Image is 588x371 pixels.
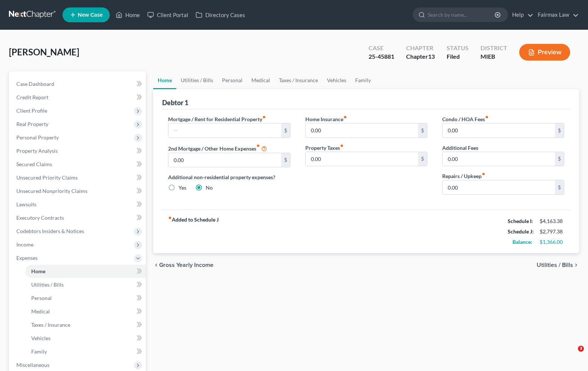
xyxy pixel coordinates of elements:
[31,268,45,274] span: Home
[16,94,48,100] span: Credit Report
[112,8,144,22] a: Home
[25,332,146,345] a: Vehicles
[481,52,507,61] div: MIEB
[10,91,146,104] a: Credit Report
[16,81,54,87] span: Case Dashboard
[281,123,290,138] div: $
[168,173,290,181] label: Additional non-residential property expenses?
[578,346,584,352] span: 3
[10,77,146,91] a: Case Dashboard
[16,188,87,194] span: Unsecured Nonpriority Claims
[10,198,146,211] a: Lawsuits
[176,71,218,89] a: Utilities / Bills
[168,144,267,153] label: 2nd Mortgage / Other Home Expenses
[305,115,347,123] label: Home Insurance
[406,52,435,61] div: Chapter
[508,8,533,22] a: Help
[25,291,146,305] a: Personal
[305,144,344,152] label: Property Taxes
[16,174,78,181] span: Unsecured Priority Claims
[540,217,564,225] div: $4,163.38
[537,262,573,268] span: Utilities / Bills
[16,161,52,167] span: Secured Claims
[16,201,36,207] span: Lawsuits
[25,345,146,358] a: Family
[25,278,146,291] a: Utilities / Bills
[513,239,532,245] strong: Balance:
[508,218,533,224] strong: Schedule I:
[10,211,146,225] a: Executory Contracts
[31,348,47,355] span: Family
[78,12,103,18] span: New Case
[31,281,64,288] span: Utilities / Bills
[537,262,579,268] button: Utilities / Bills chevron_right
[25,265,146,278] a: Home
[442,144,478,152] label: Additional Fees
[16,214,64,221] span: Executory Contracts
[192,8,249,22] a: Directory Cases
[168,153,281,167] input: --
[262,115,266,119] i: fiber_manual_record
[447,52,469,61] div: Filed
[16,121,48,127] span: Real Property
[351,71,375,89] a: Family
[153,71,176,89] a: Home
[31,308,50,314] span: Medical
[443,180,555,194] input: --
[481,44,507,52] div: District
[179,184,186,191] label: Yes
[168,216,172,220] i: fiber_manual_record
[443,152,555,166] input: --
[16,228,84,234] span: Codebtors Insiders & Notices
[340,144,344,148] i: fiber_manual_record
[31,322,70,328] span: Taxes / Insurance
[428,53,435,60] span: 13
[406,44,435,52] div: Chapter
[168,123,281,138] input: --
[442,115,489,123] label: Condo / HOA Fees
[508,228,534,235] strong: Schedule J:
[10,144,146,158] a: Property Analysis
[555,152,564,166] div: $
[555,123,564,138] div: $
[563,346,581,364] iframe: Intercom live chat
[534,8,579,22] a: Fairmax Law
[306,152,418,166] input: --
[10,158,146,171] a: Secured Claims
[159,262,213,268] span: Gross Yearly Income
[16,107,47,114] span: Client Profile
[10,184,146,198] a: Unsecured Nonpriority Claims
[31,295,52,301] span: Personal
[31,335,51,341] span: Vehicles
[540,238,564,246] div: $1,366.00
[16,241,33,248] span: Income
[16,362,49,368] span: Miscellaneous
[144,8,192,22] a: Client Portal
[322,71,351,89] a: Vehicles
[16,148,58,154] span: Property Analysis
[206,184,213,191] label: No
[418,123,427,138] div: $
[447,44,469,52] div: Status
[153,262,213,268] button: chevron_left Gross Yearly Income
[9,46,79,57] span: [PERSON_NAME]
[274,71,322,89] a: Taxes / Insurance
[485,115,489,119] i: fiber_manual_record
[16,134,59,141] span: Personal Property
[306,123,418,138] input: --
[218,71,247,89] a: Personal
[573,262,579,268] i: chevron_right
[25,318,146,332] a: Taxes / Insurance
[555,180,564,194] div: $
[482,172,485,176] i: fiber_manual_record
[256,144,260,148] i: fiber_manual_record
[519,44,570,61] button: Preview
[168,115,266,123] label: Mortgage / Rent for Residential Property
[247,71,274,89] a: Medical
[16,255,38,261] span: Expenses
[540,228,564,235] div: $2,797.38
[343,115,347,119] i: fiber_manual_record
[162,98,188,107] div: Debtor 1
[443,123,555,138] input: --
[281,153,290,167] div: $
